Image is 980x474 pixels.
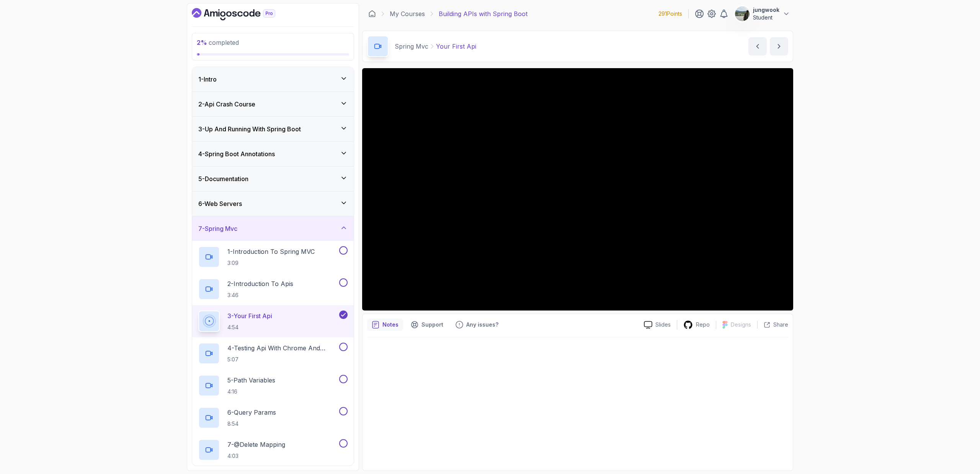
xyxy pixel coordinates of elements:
[362,68,793,311] iframe: 3 - Your First API
[735,7,750,21] img: user profile image
[227,259,315,267] p: 3:09
[198,174,248,183] h3: 5 - Documentation
[436,42,476,51] p: Your First Api
[406,319,448,331] button: Support button
[227,452,285,460] p: 4:03
[227,279,293,288] p: 2 - Introduction To Apis
[227,408,276,417] p: 6 - Query Params
[227,376,275,385] p: 5 - Path Variables
[198,149,275,159] h3: 4 - Spring Boot Annotations
[748,37,767,56] button: previous content
[192,67,354,92] button: 1-Intro
[421,321,443,329] p: Support
[198,224,237,233] h3: 7 - Spring Mvc
[198,439,348,461] button: 7-@Delete Mapping4:03
[227,420,276,428] p: 8:54
[753,6,779,14] p: jungwook
[198,124,301,134] h3: 3 - Up And Running With Spring Boot
[390,9,425,18] a: My Courses
[466,321,498,329] p: Any issues?
[677,320,716,330] a: Repo
[197,39,207,46] span: 2 %
[227,440,285,449] p: 7 - @Delete Mapping
[198,199,242,208] h3: 6 - Web Servers
[192,117,354,141] button: 3-Up And Running With Spring Boot
[227,388,275,396] p: 4:16
[192,142,354,166] button: 4-Spring Boot Annotations
[192,216,354,241] button: 7-Spring Mvc
[731,321,751,329] p: Designs
[198,278,348,300] button: 2-Introduction To Apis3:46
[638,321,677,329] a: Slides
[198,375,348,396] button: 5-Path Variables4:16
[198,407,348,428] button: 6-Query Params8:54
[367,319,403,331] button: notes button
[197,39,239,46] span: completed
[770,37,788,56] button: next content
[192,167,354,191] button: 5-Documentation
[227,291,293,299] p: 3:46
[227,247,315,256] p: 1 - Introduction To Spring MVC
[658,10,682,18] p: 291 Points
[395,42,428,51] p: Spring Mvc
[753,14,779,21] p: Student
[735,6,790,21] button: user profile imagejungwookStudent
[192,8,293,20] a: Dashboard
[192,92,354,116] button: 2-Api Crash Course
[382,321,399,329] p: Notes
[757,321,788,329] button: Share
[696,321,710,329] p: Repo
[773,321,788,329] p: Share
[451,319,503,331] button: Feedback button
[192,191,354,216] button: 6-Web Servers
[198,75,217,84] h3: 1 - Intro
[227,343,338,353] p: 4 - Testing Api With Chrome And Intellij
[439,9,528,18] p: Building APIs with Spring Boot
[227,324,272,331] p: 4:54
[198,343,348,364] button: 4-Testing Api With Chrome And Intellij5:07
[227,356,338,363] p: 5:07
[198,100,255,109] h3: 2 - Api Crash Course
[655,321,671,329] p: Slides
[198,246,348,268] button: 1-Introduction To Spring MVC3:09
[368,10,376,18] a: Dashboard
[227,311,272,320] p: 3 - Your First Api
[198,311,348,332] button: 3-Your First Api4:54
